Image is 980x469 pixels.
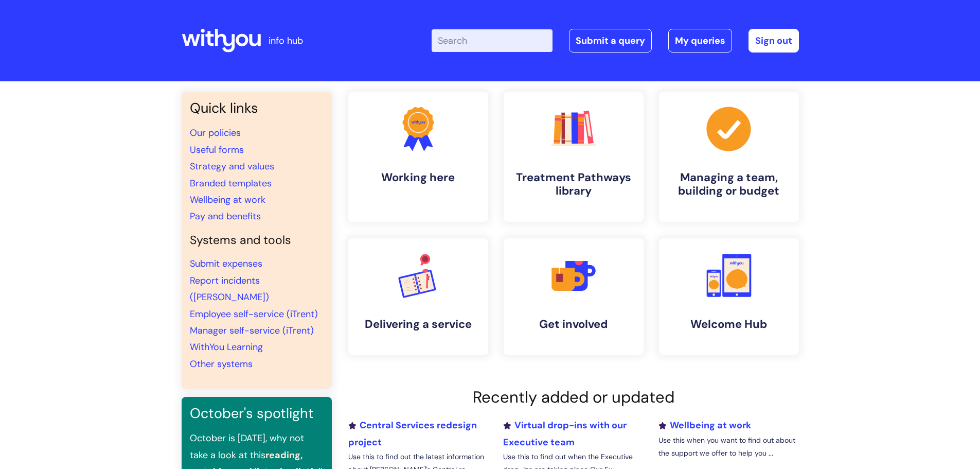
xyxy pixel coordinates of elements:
[512,171,635,198] h4: Treatment Pathways library
[357,171,480,184] h4: Working here
[357,318,480,331] h4: Delivering a service
[190,358,253,370] a: Other systems
[659,92,799,222] a: Managing a team, building or budget
[659,238,799,355] a: Welcome Hub
[190,160,274,172] a: Strategy and values
[667,171,791,198] h4: Managing a team, building or budget
[190,100,324,116] h3: Quick links
[503,419,627,448] a: Virtual drop-ins with our Executive team
[190,127,241,139] a: Our policies
[658,419,751,431] a: Wellbeing at work
[749,29,799,53] a: Sign out
[190,274,269,303] a: Report incidents ([PERSON_NAME])
[667,318,791,331] h4: Welcome Hub
[504,238,644,355] a: Get involved
[504,92,644,222] a: Treatment Pathways library
[348,388,799,407] h2: Recently added or updated
[190,341,263,353] a: WithYou Learning
[432,29,553,52] input: Search
[512,318,635,331] h4: Get involved
[190,194,265,206] a: Wellbeing at work
[190,324,314,337] a: Manager self-service (iTrent)
[269,32,303,49] p: info hub
[432,29,799,53] div: | -
[658,434,798,460] p: Use this when you want to find out about the support we offer to help you ...
[190,257,262,270] a: Submit expenses
[190,308,318,320] a: Employee self-service (iTrent)
[190,177,272,189] a: Branded templates
[348,92,488,222] a: Working here
[348,419,477,448] a: Central Services redesign project
[190,405,324,422] h3: October's spotlight
[668,29,732,53] a: My queries
[190,233,324,248] h4: Systems and tools
[190,144,244,156] a: Useful forms
[190,210,261,222] a: Pay and benefits
[348,238,488,355] a: Delivering a service
[569,29,652,53] a: Submit a query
